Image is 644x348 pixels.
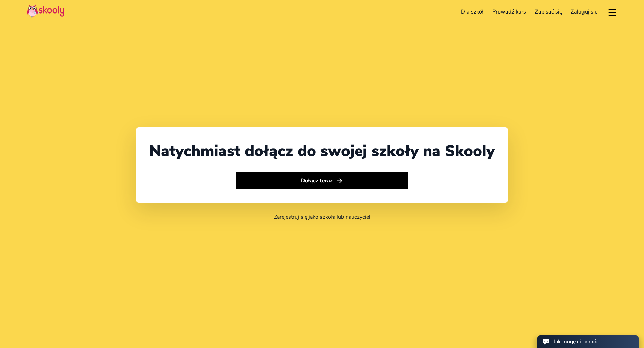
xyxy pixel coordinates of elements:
[488,6,530,17] a: Prowadź kurs
[607,6,617,18] button: menu outline
[336,177,343,184] ion-icon: arrow forward outline
[530,6,567,17] a: Zapisać się
[27,4,64,18] img: Skooly
[567,6,602,17] a: Zaloguj sie
[236,172,408,189] button: Dołącz terazarrow forward outline
[149,141,495,161] div: Natychmiast dołącz do swojej szkoły na Skooly
[274,213,371,221] a: Zarejestruj się jako szkoła lub nauczyciel
[457,6,488,17] a: Dla szkół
